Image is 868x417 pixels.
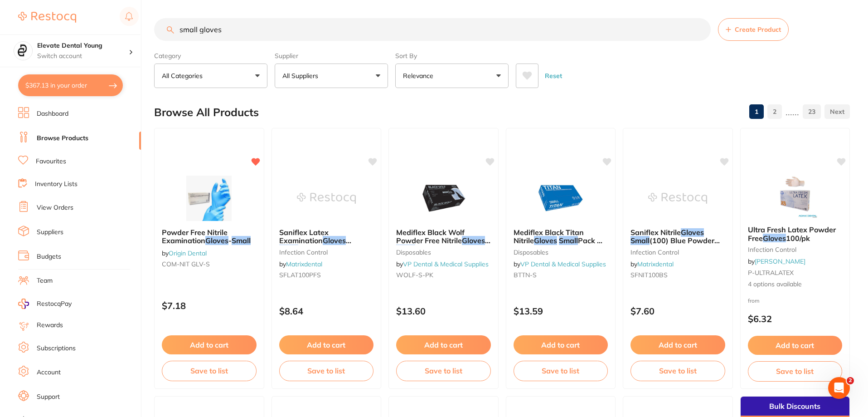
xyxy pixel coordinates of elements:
em: Gloves [462,236,485,245]
p: $13.59 [514,306,608,316]
em: Small [396,245,415,254]
img: Mediflex Black Wolf Powder Free Nitrile Gloves Small Pack Of 100 [414,176,473,221]
em: Small [559,236,578,245]
b: Powder Free Nitrile Examination Gloves - Small [162,228,257,245]
img: RestocqPay [18,299,29,309]
p: Relevance [403,71,437,80]
a: 1 [749,103,764,121]
small: disposables [514,249,608,256]
a: Restocq Logo [18,7,76,28]
span: by [162,249,207,257]
p: $13.60 [396,306,491,316]
button: $367.13 in your order [18,74,123,96]
a: Budgets [37,252,61,261]
p: All Categories [162,71,206,80]
span: by [396,260,489,268]
label: Sort By [395,52,509,60]
a: Rewards [37,321,63,330]
label: Category [154,52,267,60]
a: Matrixdental [637,260,674,268]
span: Ultra Fresh Latex Powder Free [748,225,836,242]
a: [PERSON_NAME] [755,257,805,265]
em: Gloves [763,234,786,243]
a: Support [37,392,60,402]
span: by [630,260,674,268]
small: infection control [279,249,374,256]
span: WOLF-S-PK [396,271,433,279]
span: Pack Of 100 [415,245,458,254]
em: Gloves [205,236,228,245]
a: Favourites [36,157,66,166]
button: Reset [542,64,565,88]
img: Elevate Dental Young [14,42,32,60]
a: Browse Products [37,134,88,143]
h4: Elevate Dental Young [37,41,129,50]
span: SFLAT100PFS [279,271,321,279]
img: Restocq Logo [18,12,76,23]
b: Mediflex Black Titan Nitrile Gloves Small Pack Of 100 [514,228,608,245]
em: Small [232,236,251,245]
span: 100/pk [786,234,810,243]
button: Save to list [748,361,843,381]
em: Gloves [323,236,346,245]
span: BTTN-S [514,271,537,279]
span: by [279,260,322,268]
button: Save to list [279,361,374,381]
span: Pack Of 100 [514,236,606,253]
span: Saniflex Nitrile [630,228,681,237]
a: Inventory Lists [35,180,78,189]
p: Switch account [37,52,129,61]
span: 4 options available [748,280,843,289]
a: Dashboard [37,109,68,118]
a: VP Dental & Medical Supplies [403,260,489,268]
b: Mediflex Black Wolf Powder Free Nitrile Gloves Small Pack Of 100 [396,228,491,245]
label: Supplier [275,52,388,60]
em: Gloves [681,228,704,237]
span: (100) Powder Free [298,245,363,254]
input: Search Products [154,18,711,41]
p: $8.64 [279,306,374,316]
button: Add to cart [396,335,491,354]
img: Saniflex Latex Examination Gloves Small (100) Powder Free [297,176,356,221]
button: Add to cart [630,335,725,354]
em: Gloves [534,236,557,245]
span: Mediflex Black Wolf Powder Free Nitrile [396,228,465,245]
button: All Categories [154,64,267,88]
button: Save to list [514,361,608,381]
button: Create Product [718,18,789,41]
iframe: Intercom live chat [828,377,850,399]
a: VP Dental & Medical Supplies [520,260,606,268]
small: infection control [630,249,725,256]
button: Relevance [395,64,509,88]
span: 2 [847,377,854,384]
button: Save to list [630,361,725,381]
img: Powder Free Nitrile Examination Gloves - Small [179,176,238,221]
button: All Suppliers [275,64,388,88]
b: Saniflex Latex Examination Gloves Small (100) Powder Free [279,228,374,245]
span: Powder Free Nitrile Examination [162,228,228,245]
span: from [748,297,760,304]
span: Create Product [735,26,781,33]
p: All Suppliers [282,71,322,80]
button: Add to cart [279,335,374,354]
a: Team [37,276,53,285]
h2: Browse All Products [154,106,259,119]
em: Small [279,245,298,254]
img: Ultra Fresh Latex Powder Free Gloves 100/pk [766,173,824,218]
button: Add to cart [748,336,843,355]
span: - [228,236,232,245]
a: 23 [803,103,821,121]
a: 2 [767,103,782,121]
a: RestocqPay [18,299,72,309]
span: COM-NIT GLV-S [162,260,210,268]
span: by [748,257,805,265]
small: disposables [396,249,491,256]
span: RestocqPay [37,299,72,309]
a: Subscriptions [37,344,76,353]
a: Suppliers [37,228,63,237]
span: Mediflex Black Titan Nitrile [514,228,584,245]
button: Add to cart [514,335,608,354]
p: $6.32 [748,314,843,324]
span: P-ULTRALATEX [748,269,794,277]
button: Save to list [396,361,491,381]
